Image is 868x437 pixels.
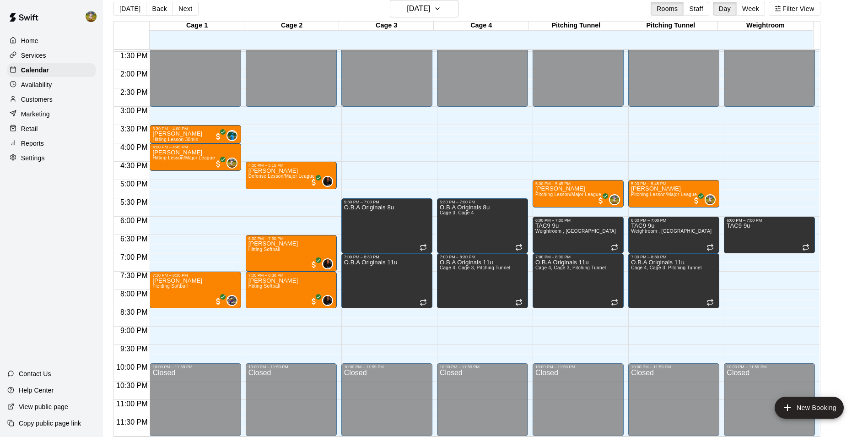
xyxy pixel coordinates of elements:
[21,124,38,133] p: Retail
[339,22,434,30] div: Cage 3
[7,34,96,48] a: Home
[118,143,150,151] span: 4:00 PM
[708,194,716,205] span: Jhonny Montoya
[515,244,523,251] span: Recurring event
[7,93,96,106] a: Customers
[323,296,332,305] img: Kylie Hernandez
[150,125,241,143] div: 3:30 PM – 4:00 PM: Cash Thielen
[118,345,150,353] span: 9:30 PM
[341,253,432,308] div: 7:00 PM – 8:30 PM: O.B.A Originals 11u
[535,218,621,223] div: 6:00 PM – 7:00 PM
[628,363,719,436] div: 10:00 PM – 11:59 PM: Closed
[118,107,150,115] span: 3:00 PM
[118,327,150,334] span: 9:00 PM
[7,151,96,165] div: Settings
[7,49,96,62] a: Services
[114,418,150,426] span: 11:30 PM
[628,217,719,253] div: 6:00 PM – 7:00 PM: TAC9 9u
[152,365,238,369] div: 10:00 PM – 11:59 PM
[7,122,96,136] a: Retail
[326,295,333,306] span: Kylie Hernandez
[173,2,198,16] button: Next
[631,181,717,186] div: 5:00 PM – 5:45 PM
[226,158,237,169] div: Jhonny Montoya
[440,255,525,259] div: 7:00 PM – 8:30 PM
[528,22,623,30] div: Pitching Tunnel
[533,363,624,436] div: 10:00 PM – 11:59 PM: Closed
[118,162,150,169] span: 4:30 PM
[535,192,601,197] span: Pitching Lesson/Major League
[152,126,238,131] div: 3:30 PM – 4:00 PM
[326,176,333,187] span: Kylie Hernandez
[152,155,215,160] span: Hitting Lesson/Major League
[246,162,337,189] div: 4:30 PM – 5:15 PM: Makenzie Mckean
[146,2,173,16] button: Back
[727,365,812,369] div: 10:00 PM – 11:59 PM
[323,177,332,186] img: Kylie Hernandez
[19,419,81,428] p: Copy public page link
[227,158,237,168] img: Jhonny Montoya
[628,253,719,308] div: 7:00 PM – 8:30 PM: O.B.A Originals 11u
[533,217,624,253] div: 6:00 PM – 7:00 PM: TAC9 9u
[610,195,619,204] img: Jhonny Montoya
[775,397,844,419] button: add
[407,2,430,15] h6: [DATE]
[118,272,150,279] span: 7:30 PM
[118,70,150,78] span: 2:00 PM
[118,253,150,261] span: 7:00 PM
[214,159,223,169] span: All customers have paid
[114,363,150,371] span: 10:00 PM
[7,63,96,77] a: Calendar
[152,137,198,142] span: Hitting Lesson 30min
[718,22,813,30] div: Weightroom
[214,132,223,141] span: All customers have paid
[7,78,96,92] a: Availability
[535,255,621,259] div: 7:00 PM – 8:30 PM
[628,180,719,208] div: 5:00 PM – 5:45 PM: Jax Gideon
[248,273,334,278] div: 7:30 PM – 8:30 PM
[440,210,474,215] span: Cage 3, Cage 4
[21,80,52,89] p: Availability
[248,284,280,289] span: Hitting Softball
[596,196,605,205] span: All customers have paid
[226,295,237,306] div: Chirstina Moncivais
[21,36,38,45] p: Home
[19,369,51,378] p: Contact Us
[437,253,528,308] div: 7:00 PM – 8:30 PM: O.B.A Originals 11u
[118,125,150,133] span: 3:30 PM
[118,180,150,188] span: 5:00 PM
[736,2,765,16] button: Week
[631,255,717,259] div: 7:00 PM – 8:30 PM
[248,163,334,168] div: 4:30 PM – 5:15 PM
[118,308,150,316] span: 8:30 PM
[118,290,150,298] span: 8:00 PM
[21,109,50,119] p: Marketing
[19,402,68,411] p: View public page
[515,299,523,306] span: Recurring event
[152,145,238,149] div: 4:00 PM – 4:45 PM
[611,299,618,306] span: Recurring event
[150,143,241,171] div: 4:00 PM – 4:45 PM: Henry Cargill
[113,2,146,16] button: [DATE]
[683,2,709,16] button: Staff
[344,200,430,204] div: 5:30 PM – 7:00 PM
[21,66,49,75] p: Calendar
[230,295,237,306] span: Chirstina Moncivais
[341,363,432,436] div: 10:00 PM – 11:59 PM: Closed
[434,22,528,30] div: Cage 4
[535,229,616,234] span: Weightroom , [GEOGRAPHIC_DATA]
[631,229,712,234] span: Weightroom , [GEOGRAPHIC_DATA]
[152,273,238,278] div: 7:30 PM – 8:30 PM
[724,217,815,253] div: 6:00 PM – 7:00 PM: TAC9 9u
[114,400,150,408] span: 11:00 PM
[631,192,697,197] span: Pitching Lesson/Major League
[7,107,96,121] a: Marketing
[21,153,45,163] p: Settings
[248,247,280,252] span: Hitting Softball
